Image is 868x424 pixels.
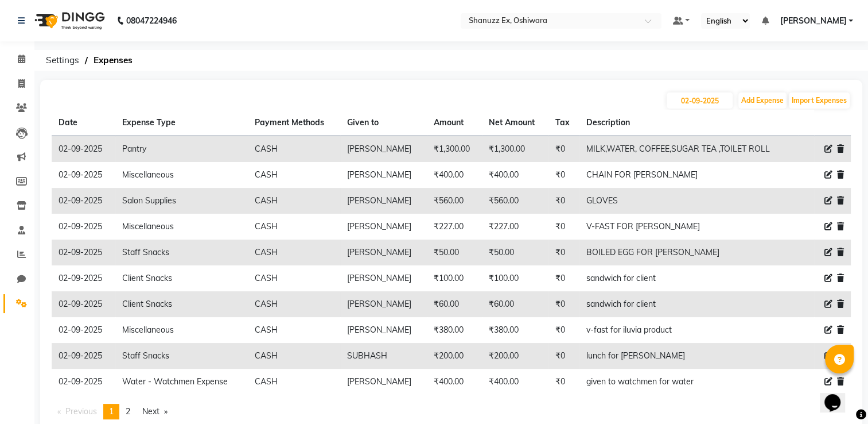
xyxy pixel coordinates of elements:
th: Tax [548,110,579,136]
td: MILK,WATER, COFFEE,SUGAR TEA ,TOILET ROLL [579,136,799,163]
td: ₹380.00 [427,317,482,343]
td: ₹400.00 [482,369,548,395]
td: ₹0 [548,136,579,163]
th: Description [579,110,799,136]
td: [PERSON_NAME] [340,317,427,343]
td: ₹200.00 [482,343,548,369]
td: Salon Supplies [115,188,248,214]
td: ₹1,300.00 [482,136,548,163]
span: Settings [40,50,85,71]
th: Given to [340,110,427,136]
td: ₹227.00 [482,214,548,240]
td: ₹100.00 [427,265,482,291]
span: Expenses [88,50,138,71]
td: CASH [248,162,340,188]
td: CASH [248,291,340,317]
button: Add Expense [738,92,787,109]
td: Miscellaneous [115,317,248,343]
iframe: chat widget [820,378,857,413]
td: 02-09-2025 [52,188,115,214]
td: Staff Snacks [115,240,248,265]
td: Miscellaneous [115,162,248,188]
td: V-FAST FOR [PERSON_NAME] [579,214,799,240]
td: CHAIN FOR [PERSON_NAME] [579,162,799,188]
td: CASH [248,240,340,265]
td: Pantry [115,136,248,163]
td: ₹0 [548,214,579,240]
span: 2 [126,406,130,417]
td: [PERSON_NAME] [340,369,427,395]
td: SUBHASH [340,343,427,369]
span: 1 [109,406,114,417]
th: Expense Type [115,110,248,136]
td: [PERSON_NAME] [340,136,427,163]
td: 02-09-2025 [52,162,115,188]
td: 02-09-2025 [52,369,115,395]
th: Amount [427,110,482,136]
td: Miscellaneous [115,214,248,240]
td: CASH [248,214,340,240]
td: ₹60.00 [482,291,548,317]
a: Next [137,404,173,419]
b: 08047224946 [126,5,177,37]
td: 02-09-2025 [52,317,115,343]
td: [PERSON_NAME] [340,240,427,265]
td: ₹0 [548,162,579,188]
img: logo [29,5,108,37]
td: ₹0 [548,291,579,317]
td: ₹400.00 [482,162,548,188]
td: 02-09-2025 [52,265,115,291]
td: [PERSON_NAME] [340,188,427,214]
td: BOILED EGG FOR [PERSON_NAME] [579,240,799,265]
td: [PERSON_NAME] [340,265,427,291]
td: 02-09-2025 [52,240,115,265]
th: Net Amount [482,110,548,136]
td: ₹0 [548,369,579,395]
td: ₹200.00 [427,343,482,369]
td: ₹560.00 [427,188,482,214]
td: v-fast for iluvia product [579,317,799,343]
td: CASH [248,343,340,369]
td: 02-09-2025 [52,343,115,369]
td: ₹400.00 [427,369,482,395]
td: ₹380.00 [482,317,548,343]
td: CASH [248,265,340,291]
td: ₹0 [548,343,579,369]
th: Date [52,110,115,136]
td: ₹227.00 [427,214,482,240]
td: ₹400.00 [427,162,482,188]
th: Payment Methods [248,110,340,136]
td: 02-09-2025 [52,136,115,163]
span: [PERSON_NAME] [780,15,846,27]
td: ₹0 [548,265,579,291]
td: lunch for [PERSON_NAME] [579,343,799,369]
td: 02-09-2025 [52,291,115,317]
td: ₹560.00 [482,188,548,214]
td: CASH [248,369,340,395]
td: ₹50.00 [427,240,482,265]
td: [PERSON_NAME] [340,214,427,240]
button: Import Expenses [789,92,850,109]
input: PLACEHOLDER.DATE [667,92,733,109]
td: ₹0 [548,188,579,214]
td: CASH [248,136,340,163]
td: ₹0 [548,317,579,343]
td: Water - Watchmen Expense [115,369,248,395]
nav: Pagination [52,404,851,419]
td: ₹0 [548,240,579,265]
span: Previous [65,406,97,417]
td: ₹100.00 [482,265,548,291]
td: Client Snacks [115,291,248,317]
td: [PERSON_NAME] [340,162,427,188]
td: ₹60.00 [427,291,482,317]
td: Staff Snacks [115,343,248,369]
td: sandwich for client [579,291,799,317]
td: Client Snacks [115,265,248,291]
td: GLOVES [579,188,799,214]
td: 02-09-2025 [52,214,115,240]
td: CASH [248,188,340,214]
td: ₹50.00 [482,240,548,265]
td: CASH [248,317,340,343]
td: ₹1,300.00 [427,136,482,163]
td: [PERSON_NAME] [340,291,427,317]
